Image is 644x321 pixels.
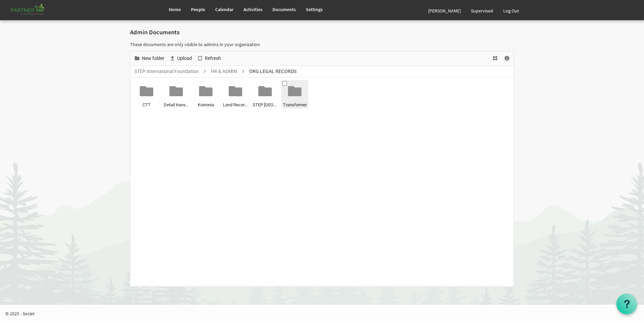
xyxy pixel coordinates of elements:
span: Koinonia [193,101,218,108]
li: Land Records [222,80,249,109]
button: Details [503,54,512,63]
span: Land Records [223,101,248,108]
li: STEP India [252,80,279,109]
a: Log Out [498,1,524,20]
span: Upload [176,54,193,63]
a: Supervised [466,1,498,20]
span: People [191,6,205,12]
div: Upload [167,51,194,66]
span: STEP [GEOGRAPHIC_DATA] [253,101,278,108]
span: ORG LEGAL RECORDS [248,67,298,76]
li: CTT [133,80,160,109]
p: © 2025 - Societ [5,310,644,317]
span: New folder [141,54,165,63]
div: New folder [131,51,167,66]
span: Transformer [282,101,307,108]
button: View dropdownbutton [491,54,499,63]
a: [PERSON_NAME] [423,1,466,20]
a: HR & ADMIN [210,67,238,76]
li: Transformer [281,80,308,109]
a: STEP International Foundation [133,67,200,76]
button: Refresh [196,54,222,63]
span: Settings [306,6,323,12]
span: Documents [272,6,296,12]
span: Home [169,6,181,12]
span: Detail transformer shifting [164,101,189,108]
span: Supervised [471,8,493,14]
div: Details [501,51,513,66]
span: Activities [244,6,262,12]
button: Upload [168,54,193,63]
h2: Admin Documents [130,29,514,36]
div: Refresh [194,51,223,66]
li: Detail transformer shifting [163,80,190,109]
button: New folder [133,54,166,63]
p: These documents are only visible to admins in your organization [130,41,514,48]
span: CTT [134,101,159,108]
li: Koinonia [192,80,219,109]
span: Calendar [215,6,233,12]
span: Refresh [204,54,222,63]
div: View [490,51,501,66]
